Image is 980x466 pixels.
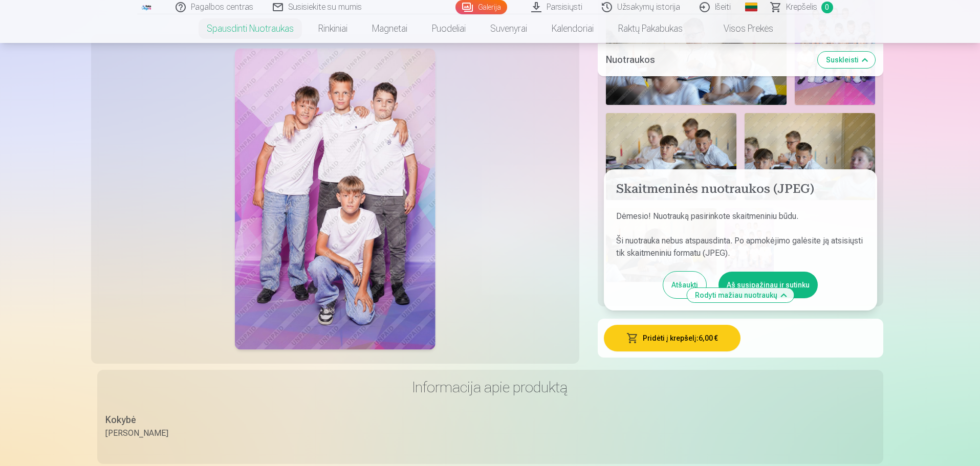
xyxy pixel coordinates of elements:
p: Dėmesio! Nuotrauką pasirinkote skaitmeniniu būdu. [616,210,865,223]
a: Spausdinti nuotraukas [194,14,306,43]
a: Suvenyrai [478,14,539,43]
a: Rinkiniai [306,14,360,43]
span: Krepšelis [786,1,817,13]
a: Magnetai [360,14,420,43]
h5: Nuotraukos [606,52,810,66]
button: Aš susipažinau ir sutinku [718,272,818,298]
span: 0 [821,2,833,13]
button: Atšaukti [663,272,706,298]
h4: Skaitmeninės nuotraukos (JPEG) [616,182,865,198]
p: Ši nuotrauka nebus atspausdinta. Po apmokėjimo galėsite ją atsisiųsti tik skaitmeniniu formatu (J... [616,235,865,259]
a: Puodeliai [420,14,478,43]
a: Visos prekės [695,14,786,43]
a: Raktų pakabukas [606,14,695,43]
div: [PERSON_NAME] [105,427,168,439]
button: Suskleisti [818,51,875,68]
a: Kalendoriai [539,14,606,43]
button: Pridėti į krepšelį:6,00 € [604,325,741,351]
h3: Informacija apie produktą [105,378,875,396]
button: Rodyti mažiau nuotraukų [687,288,794,302]
img: /fa2 [141,4,153,10]
div: Kokybė [105,413,168,427]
